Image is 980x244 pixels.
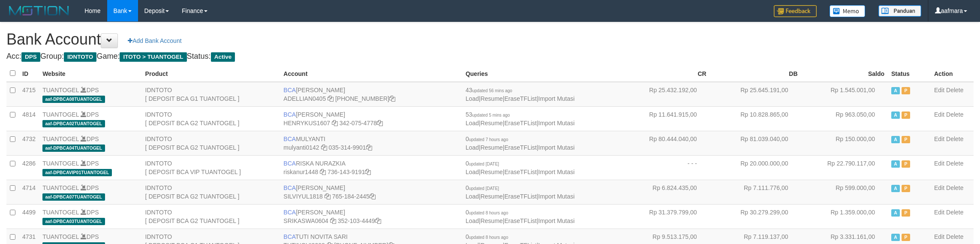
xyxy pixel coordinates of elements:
a: SRIKASWA0604 [283,217,328,224]
a: HENRYKUS1607 [283,120,330,127]
a: Edit [934,136,944,142]
td: - - - [619,155,710,180]
td: Rp 1.359.000,00 [801,204,888,229]
a: Load [466,193,479,200]
a: Edit [934,160,944,167]
a: mulyanti0142 [283,144,319,151]
td: Rp 80.444.040,00 [619,131,710,155]
span: 0 [466,233,508,240]
a: TUANTOGEL [42,184,79,191]
a: EraseTFList [504,169,536,175]
a: Edit [934,87,944,93]
td: RISKA NURAZKIA 736-143-9191 [280,155,462,180]
span: | | | [466,184,575,200]
a: Import Mutasi [538,169,575,175]
a: Load [466,169,479,175]
span: Paused [902,234,910,241]
td: Rp 25.645.191,00 [710,82,801,107]
span: BCA [283,136,296,142]
span: ITOTO > TUANTOGEL [120,52,186,62]
td: DPS [39,180,141,204]
a: Import Mutasi [538,217,575,224]
span: Paused [902,87,910,94]
td: Rp 22.790.117,00 [801,155,888,180]
td: Rp 7.111.776,00 [710,180,801,204]
span: updated [DATE] [469,162,499,166]
span: | | | [466,136,575,151]
span: | | | [466,111,575,127]
a: Resume [481,217,503,224]
a: Import Mutasi [538,120,575,127]
span: 0 [466,160,499,167]
td: 4499 [19,204,39,229]
span: Active [891,209,900,217]
span: Active [891,234,900,241]
th: Account [280,65,462,82]
td: Rp 81.039.040,00 [710,131,801,155]
a: TUANTOGEL [42,136,79,142]
td: Rp 25.432.192,00 [619,82,710,107]
td: DPS [39,155,141,180]
a: SILVIYUL1818 [283,193,323,200]
td: [PERSON_NAME] 352-103-4449 [280,204,462,229]
a: Load [466,95,479,102]
td: MULYANTI 035-314-9901 [280,131,462,155]
td: Rp 11.641.915,00 [619,106,710,131]
td: Rp 31.379.799,00 [619,204,710,229]
a: Resume [481,120,503,127]
span: Paused [902,111,910,119]
a: Resume [481,169,503,175]
span: Active [891,160,900,168]
span: aaf-DPBCA07TUANTOGEL [42,193,105,201]
td: Rp 10.828.865,00 [710,106,801,131]
a: Edit [934,209,944,216]
span: 0 [466,184,499,191]
a: TUANTOGEL [42,160,79,167]
td: 4714 [19,180,39,204]
a: Resume [481,95,503,102]
span: updated 7 hours ago [469,137,508,142]
td: [PERSON_NAME] 765-184-2445 [280,180,462,204]
span: BCA [283,209,296,216]
a: Delete [946,87,963,93]
span: aaf-DPBCAVIP01TUANTOGEL [42,169,112,176]
th: Action [931,65,974,82]
td: 4732 [19,131,39,155]
span: aaf-DPBCA03TUANTOGEL [42,218,105,225]
span: 53 [466,111,510,118]
td: Rp 150.000,00 [801,131,888,155]
a: Resume [481,144,503,151]
span: updated [DATE] [469,186,499,191]
td: Rp 30.279.299,00 [710,204,801,229]
td: Rp 963.050,00 [801,106,888,131]
td: Rp 599.000,00 [801,180,888,204]
span: | | | [466,209,575,224]
th: Status [888,65,931,82]
img: MOTION_logo.png [6,4,72,17]
th: Saldo [801,65,888,82]
td: DPS [39,106,141,131]
a: Delete [946,184,963,191]
span: Active [891,87,900,94]
span: aaf-DPBCA04TUANTOGEL [42,145,105,152]
span: updated 8 hours ago [469,211,508,215]
span: 0 [466,136,508,142]
th: Website [39,65,141,82]
span: aaf-DPBCA02TUANTOGEL [42,120,105,127]
a: Edit [934,184,944,191]
span: updated 5 mins ago [472,113,510,117]
th: Queries [462,65,619,82]
td: DPS [39,204,141,229]
span: | | | [466,160,575,175]
span: DPS [21,52,40,62]
a: Edit [934,111,944,118]
a: Resume [481,193,503,200]
td: Rp 6.824.435,00 [619,180,710,204]
a: EraseTFList [504,144,536,151]
a: Load [466,144,479,151]
a: Delete [946,136,963,142]
a: EraseTFList [504,193,536,200]
span: updated 56 mins ago [472,88,512,93]
img: Feedback.jpg [774,5,817,17]
img: Button%20Memo.svg [830,5,866,17]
